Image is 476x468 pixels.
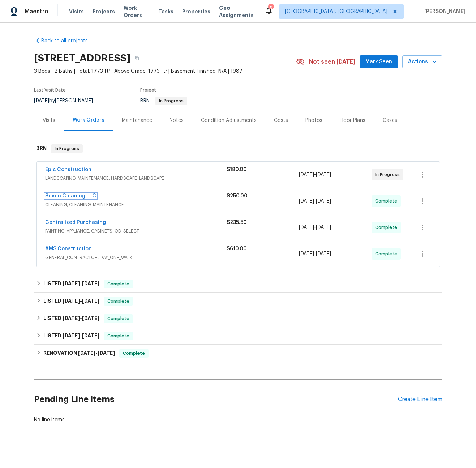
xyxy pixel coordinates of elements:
[78,350,95,356] span: [DATE]
[82,333,99,338] span: [DATE]
[299,250,331,258] span: -
[227,246,247,251] span: $610.00
[25,8,48,15] span: Maestro
[34,97,102,105] div: by [PERSON_NAME]
[36,144,47,153] h6: BRN
[158,9,173,14] span: Tasks
[421,8,465,15] span: [PERSON_NAME]
[45,227,227,235] span: PAINTING, APPLIANCE, CABINETS, OD_SELECT
[140,88,156,92] span: Project
[34,383,398,416] h2: Pending Line Items
[63,333,80,338] span: [DATE]
[365,58,392,67] span: Mark Seen
[34,88,66,92] span: Last Visit Date
[316,251,331,256] span: [DATE]
[383,117,397,124] div: Cases
[63,333,99,338] span: -
[316,225,331,230] span: [DATE]
[43,314,99,323] h6: LISTED
[63,316,80,321] span: [DATE]
[82,316,99,321] span: [DATE]
[402,55,442,69] button: Actions
[299,197,331,205] span: -
[408,58,437,67] span: Actions
[299,171,331,178] span: -
[34,345,442,362] div: RENOVATION [DATE]-[DATE]Complete
[182,8,210,15] span: Properties
[34,416,442,424] div: No line items.
[375,197,400,205] span: Complete
[227,220,247,225] span: $235.50
[340,117,365,124] div: Floor Plans
[98,350,115,356] span: [DATE]
[398,396,442,403] div: Create Line Item
[43,332,99,340] h6: LISTED
[104,298,132,305] span: Complete
[124,4,150,19] span: Work Orders
[309,58,355,65] span: Not seen [DATE]
[34,275,442,293] div: LISTED [DATE]-[DATE]Complete
[82,298,99,303] span: [DATE]
[45,193,96,199] a: Seven Cleaning LLC
[82,281,99,286] span: [DATE]
[305,117,322,124] div: Photos
[63,298,99,303] span: -
[299,251,314,256] span: [DATE]
[375,171,403,178] span: In Progress
[227,193,248,199] span: $250.00
[78,350,115,356] span: -
[375,224,400,231] span: Complete
[43,349,115,358] h6: RENOVATION
[43,117,55,124] div: Visits
[299,199,314,204] span: [DATE]
[63,316,99,321] span: -
[34,37,103,44] a: Back to all projects
[227,167,247,172] span: $180.00
[299,172,314,177] span: [DATE]
[45,175,227,182] span: LANDSCAPING_MAINTENANCE, HARDSCAPE_LANDSCAPE
[93,8,115,15] span: Projects
[122,117,152,124] div: Maintenance
[316,199,331,204] span: [DATE]
[63,281,80,286] span: [DATE]
[156,99,186,103] span: In Progress
[45,167,91,172] a: Epic Construction
[201,117,257,124] div: Condition Adjustments
[34,293,442,310] div: LISTED [DATE]-[DATE]Complete
[140,98,187,103] span: BRN
[45,201,227,208] span: CLEANING, CLEANING_MAINTENANCE
[120,350,148,357] span: Complete
[45,220,106,225] a: Centralized Purchasing
[45,246,92,251] a: AMS Construction
[130,52,143,65] button: Copy Address
[52,145,82,152] span: In Progress
[104,332,132,340] span: Complete
[69,8,84,15] span: Visits
[316,172,331,177] span: [DATE]
[285,8,387,15] span: [GEOGRAPHIC_DATA], [GEOGRAPHIC_DATA]
[34,137,442,160] div: BRN In Progress
[299,225,314,230] span: [DATE]
[375,250,400,258] span: Complete
[63,298,80,303] span: [DATE]
[45,254,227,261] span: GENERAL_CONTRACTOR, DAY_ONE_WALK
[170,117,184,124] div: Notes
[34,310,442,327] div: LISTED [DATE]-[DATE]Complete
[63,281,99,286] span: -
[34,98,49,103] span: [DATE]
[34,55,130,62] h2: [STREET_ADDRESS]
[43,280,99,288] h6: LISTED
[360,55,398,69] button: Mark Seen
[299,224,331,231] span: -
[34,327,442,345] div: LISTED [DATE]-[DATE]Complete
[43,297,99,306] h6: LISTED
[274,117,288,124] div: Costs
[268,4,273,12] div: 5
[104,280,132,288] span: Complete
[73,116,104,124] div: Work Orders
[34,68,296,75] span: 3 Beds | 2 Baths | Total: 1773 ft² | Above Grade: 1773 ft² | Basement Finished: N/A | 1987
[219,4,256,19] span: Geo Assignments
[104,315,132,322] span: Complete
